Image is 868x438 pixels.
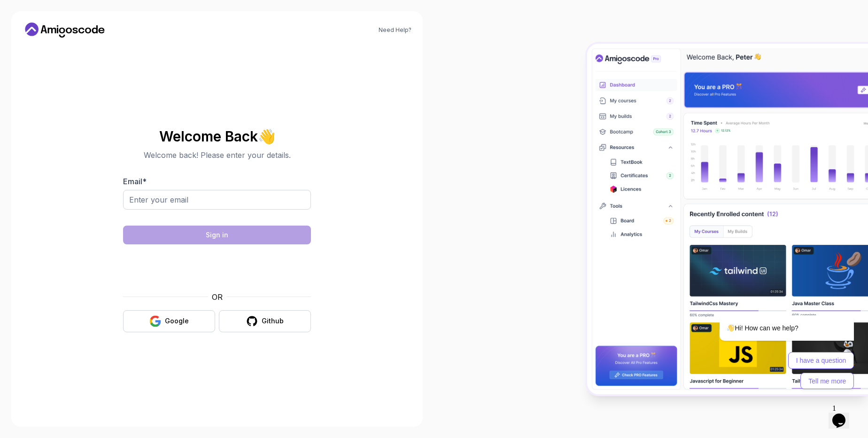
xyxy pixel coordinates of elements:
[146,250,288,286] iframe: Widget containing checkbox for hCaptcha security challenge
[123,226,311,244] button: Sign in
[123,149,311,161] p: Welcome back! Please enter your details.
[212,291,223,303] p: OR
[829,400,859,429] iframe: chat widget
[23,23,107,38] a: Home link
[690,230,859,396] iframe: chat widget
[123,190,311,210] input: Enter your email
[123,177,147,186] label: Email *
[379,26,411,34] a: Need Help?
[256,127,277,146] span: 👋
[219,310,311,332] button: Github
[123,310,215,332] button: Google
[123,129,311,144] h2: Welcome Back
[262,316,284,326] div: Github
[165,316,189,326] div: Google
[587,44,868,394] img: Amigoscode Dashboard
[206,230,228,240] div: Sign in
